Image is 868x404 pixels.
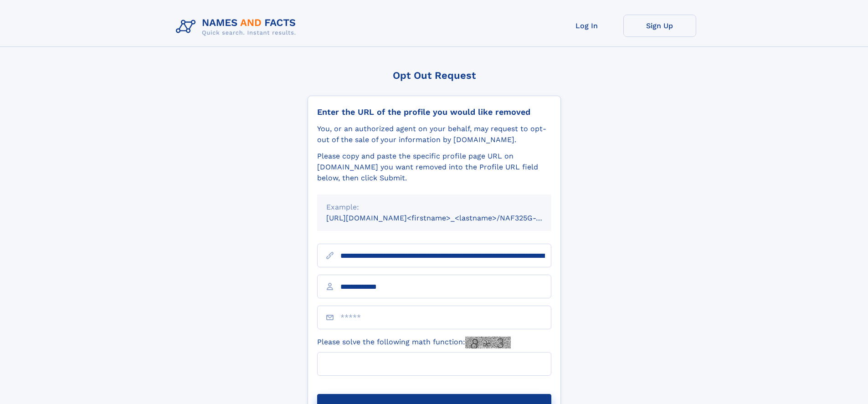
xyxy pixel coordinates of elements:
div: Please copy and paste the specific profile page URL on [DOMAIN_NAME] you want removed into the Pr... [317,151,551,184]
div: Example: [326,202,542,213]
a: Log In [550,15,623,37]
img: Logo Names and Facts [172,15,303,39]
div: You, or an authorized agent on your behalf, may request to opt-out of the sale of your informatio... [317,123,551,145]
a: Sign Up [623,15,696,37]
div: Enter the URL of the profile you would like removed [317,107,551,117]
label: Please solve the following math function: [317,337,511,348]
small: [URL][DOMAIN_NAME]<firstname>_<lastname>/NAF325G-xxxxxxxx [326,214,569,222]
div: Opt Out Request [308,70,561,81]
